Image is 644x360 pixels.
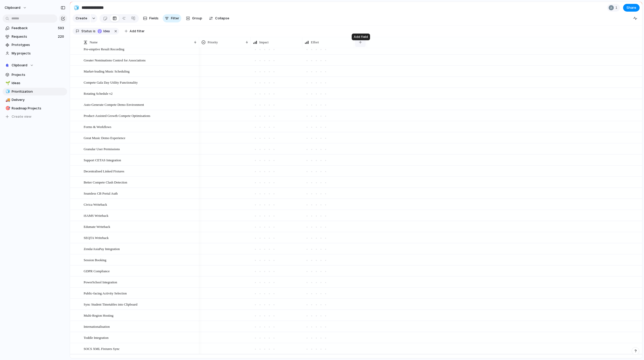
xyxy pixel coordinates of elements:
[5,97,10,102] button: 🚚
[84,135,125,141] span: Great Music Demo Experience
[84,113,150,118] span: Product-Assisted Growth Compete Optimisations
[183,14,205,22] button: Group
[58,26,65,31] span: 593
[84,101,144,107] span: Auto-Generate Compete Demo Environment
[12,42,65,47] span: Prototypes
[84,157,121,163] span: Support CETAS Integration
[12,97,65,102] span: Delivery
[208,40,218,45] span: Priority
[5,105,9,111] div: 🎯
[72,4,81,12] button: 🧊
[103,29,111,34] span: Idea
[215,16,229,21] span: Collapse
[84,290,127,296] span: Public-facing Activity Selection
[3,24,67,32] a: Feedback593
[3,113,67,121] button: Create view
[84,168,124,174] span: Decentralised Linked Fixtures
[12,72,65,77] span: Projects
[122,28,148,35] button: Add filter
[5,89,10,94] button: 🧊
[3,79,67,87] a: 🌱Ideas
[74,4,79,11] div: 🧊
[84,223,110,229] span: Edumate Writeback
[3,33,67,41] a: Requests220
[3,105,67,112] a: 🎯Roadmap Projects
[84,146,120,152] span: Granular User Permissions
[3,61,67,69] button: Clipboard
[352,34,370,40] div: Add field
[149,16,159,21] span: Fields
[12,51,65,56] span: My projects
[84,190,118,196] span: Seamless CB Portal Auth
[623,4,640,12] button: Share
[84,201,107,207] span: Civica Writeback
[12,63,27,68] span: Clipboard
[626,5,636,10] span: Share
[615,5,619,10] span: 1
[84,279,117,285] span: PowerSchool Integration
[2,4,29,12] button: clipboard
[3,88,67,95] a: 🧊Prioritization
[5,5,20,10] span: clipboard
[92,28,97,34] button: is
[84,246,120,252] span: Zenda/AsiaPay Integration
[84,79,138,85] span: Compete Gala Day Utility Functionality
[90,40,98,45] span: Name
[163,14,181,22] button: Filter
[171,16,179,21] span: Filter
[84,90,113,96] span: Rotating Schedule v2
[12,81,65,86] span: Ideas
[5,106,10,111] button: 🎯
[12,89,65,94] span: Prioritization
[141,14,161,22] button: Fields
[84,334,108,340] span: Toddle Integration
[259,40,269,45] span: Impact
[311,40,319,45] span: Effort
[3,71,67,79] a: Projects
[84,312,113,318] span: Multi-Region Hosting
[73,14,90,22] button: Create
[84,257,106,263] span: Session Booking
[192,16,202,21] span: Group
[84,301,137,307] span: Sync Student Timetables into Clipboard
[81,29,92,34] span: Status
[84,323,110,329] span: Internationalisation
[84,268,110,274] span: GDPR Compliance
[84,212,108,218] span: iSAMS Writeback
[84,46,124,52] span: Pre-emptive Result Recording
[76,16,87,21] span: Create
[84,179,127,185] span: Better Compete Clash Detection
[5,80,9,86] div: 🌱
[5,97,9,103] div: 🚚
[93,29,96,34] span: is
[5,81,10,86] button: 🌱
[12,34,56,39] span: Requests
[84,68,130,74] span: Market-leading Music Scheduling
[12,106,65,111] span: Roadmap Projects
[12,114,32,119] span: Create view
[84,124,111,130] span: Forms & Workflows
[130,29,145,34] span: Add filter
[12,26,56,31] span: Feedback
[58,34,65,39] span: 220
[3,50,67,57] a: My projects
[96,28,112,34] button: Idea
[84,235,109,241] span: SEQTA Writeback
[84,346,120,351] span: SOCS XML Fixtures Sync
[3,96,67,104] a: 🚚Delivery
[5,89,9,94] div: 🧊
[3,41,67,49] a: Prototypes
[207,14,231,22] button: Collapse
[84,57,146,63] span: Greater Nominations Control for Associations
